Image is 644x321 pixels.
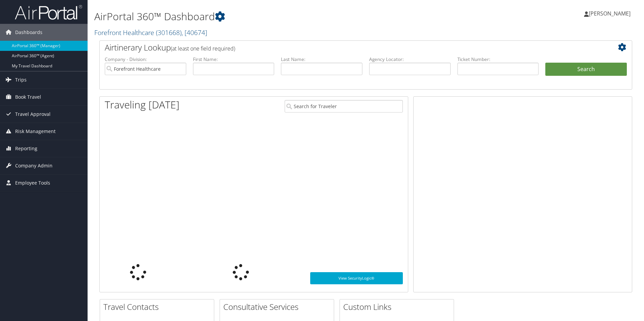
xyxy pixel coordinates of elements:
[105,98,180,112] h1: Traveling [DATE]
[310,272,403,284] a: View SecurityLogic®
[15,71,27,88] span: Trips
[457,56,539,63] label: Ticket Number:
[589,10,631,17] span: [PERSON_NAME]
[171,45,235,52] span: (at least one field required)
[94,28,207,37] a: Forefront Healthcare
[94,9,456,24] h1: AirPortal 360™ Dashboard
[105,56,186,63] label: Company - Division:
[15,123,56,140] span: Risk Management
[105,42,582,53] h2: Airtinerary Lookup
[285,100,403,113] input: Search for Traveler
[15,140,37,157] span: Reporting
[369,56,451,63] label: Agency Locator:
[545,63,627,76] button: Search
[182,28,207,37] span: , [ 40674 ]
[156,28,182,37] span: ( 301668 )
[15,106,51,123] span: Travel Approval
[15,174,50,191] span: Employee Tools
[103,301,214,313] h2: Travel Contacts
[584,3,637,24] a: [PERSON_NAME]
[15,89,41,105] span: Book Travel
[343,301,454,313] h2: Custom Links
[15,24,42,41] span: Dashboards
[281,56,362,63] label: Last Name:
[15,157,53,174] span: Company Admin
[193,56,275,63] label: First Name:
[223,301,334,313] h2: Consultative Services
[15,4,82,20] img: airportal-logo.png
